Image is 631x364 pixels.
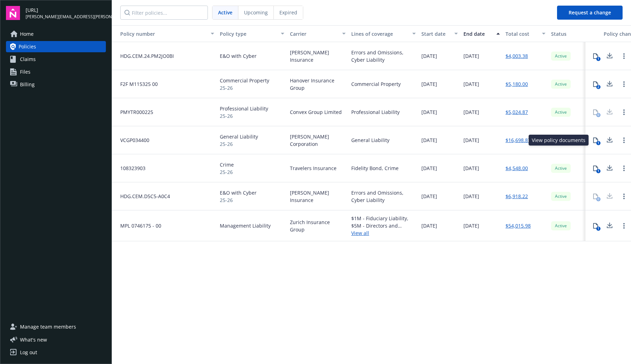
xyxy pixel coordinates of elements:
button: 1 [589,133,603,147]
div: Policy type [220,30,277,38]
a: Claims [6,54,106,65]
div: 1 [596,141,601,145]
div: Professional Liability [351,108,400,116]
span: 25-26 [220,112,268,120]
span: Claims [20,54,36,65]
div: 1 [596,169,601,173]
a: $6,918.22 [506,193,528,200]
span: Expired [279,9,297,16]
a: Home [6,28,106,40]
div: Policy number [115,30,206,38]
button: Start date [419,25,461,42]
button: Policy type [217,25,287,42]
button: 2 [589,77,603,91]
a: Open options [620,164,628,173]
span: [DATE] [421,80,437,88]
span: Hanover Insurance Group [290,77,346,92]
span: [DATE] [463,52,479,60]
a: $5,024.87 [506,108,528,116]
span: [DATE] [463,136,479,144]
div: Total cost [506,30,538,38]
a: Open options [620,108,628,116]
span: Crime [220,161,234,168]
div: 1 [596,57,601,61]
span: Active [554,81,568,87]
div: Commercial Property [351,80,401,88]
span: PMYTR000225 [115,108,153,116]
span: Active [218,9,232,16]
a: Open options [620,80,628,88]
span: Billing [20,79,35,90]
span: 25-26 [220,140,258,148]
span: [DATE] [463,80,479,88]
a: Policies [6,41,106,52]
span: [URL] [26,6,106,14]
span: [DATE] [421,52,437,60]
button: Lines of coverage [348,25,419,42]
div: Fidelity Bond, Crime [351,164,399,172]
span: [DATE] [463,164,479,172]
span: Upcoming [244,9,268,16]
span: [DATE] [421,193,437,200]
a: $54,015.98 [506,222,531,229]
span: Manage team members [20,321,76,332]
span: [DATE] [421,136,437,144]
a: $4,003.38 [506,52,528,60]
span: F2F M115325 00 [115,80,158,88]
button: 1 [589,49,603,63]
div: View policy documents [529,135,589,146]
div: Errors and Omissions, Cyber Liability [351,189,416,204]
button: Status [548,25,601,42]
span: General Liability [220,133,258,140]
span: 108323903 [115,164,145,172]
span: [DATE] [421,108,437,116]
span: Convex Group Limited [290,108,342,116]
div: Status [551,30,598,38]
input: Filter policies... [120,6,208,20]
a: Open options [620,222,628,230]
button: 1 [589,161,603,175]
button: End date [461,25,503,42]
span: Management Liability [220,222,271,229]
span: [PERSON_NAME] Corporation [290,133,346,148]
span: Zurich Insurance Group [290,218,346,233]
span: Professional Liability [220,105,268,112]
button: What's new [6,336,58,343]
img: navigator-logo.svg [6,6,20,20]
span: Travelers Insurance [290,164,337,172]
span: HDG.CEM.24.PM2JO0BI [115,52,174,60]
div: 2 [596,85,601,89]
a: $16,698.87 [506,136,531,144]
div: General Liability [351,136,389,144]
span: Active [554,193,568,200]
div: Log out [20,347,37,358]
span: [DATE] [463,222,479,229]
div: End date [463,30,492,38]
div: Carrier [290,30,338,38]
a: Open options [620,192,628,201]
button: [URL][PERSON_NAME][EMAIL_ADDRESS][PERSON_NAME] [26,6,106,20]
span: E&O with Cyber [220,189,257,196]
span: [DATE] [463,108,479,116]
a: $5,180.00 [506,80,528,88]
div: Toggle SortBy [115,30,206,38]
div: $1M - Fiduciary Liability, $5M - Directors and Officers, $3M - Employment Practices Liability [351,215,416,229]
button: Total cost [503,25,548,42]
span: 25-26 [220,196,257,204]
div: Start date [421,30,450,38]
span: What ' s new [20,336,47,343]
span: MPL 0746175 - 00 [115,222,161,229]
div: Lines of coverage [351,30,408,38]
span: Active [554,53,568,59]
a: Files [6,66,106,77]
span: Policies [19,41,36,52]
span: [PERSON_NAME][EMAIL_ADDRESS][PERSON_NAME] [26,14,106,20]
a: $4,548.00 [506,164,528,172]
span: 25-26 [220,84,269,92]
span: Files [20,66,30,77]
span: [DATE] [421,222,437,229]
span: VCGP034400 [115,136,149,144]
a: Manage team members [6,321,106,332]
span: Active [554,223,568,229]
a: View all [351,229,416,237]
